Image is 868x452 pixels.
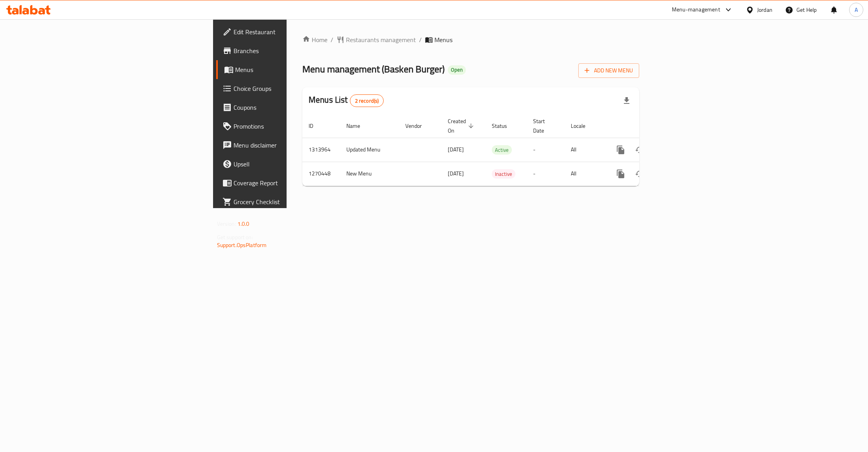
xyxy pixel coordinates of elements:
div: Total records count [350,94,384,107]
span: Restaurants management [346,35,416,44]
a: Menu disclaimer [216,136,358,155]
a: Menus [216,60,358,79]
a: Grocery Checklist [216,192,358,211]
span: Inactive [492,170,515,179]
span: Add New Menu [585,66,633,76]
span: Menus [434,35,452,44]
td: - [527,138,565,162]
nav: breadcrumb [302,35,639,44]
button: Change Status [630,164,649,183]
span: Status [492,121,517,131]
span: 1.0.0 [237,219,250,229]
td: Updated Menu [340,138,399,162]
span: [DATE] [448,168,464,179]
div: Open [448,65,466,75]
span: Menu management ( Basken Burger ) [302,60,445,78]
h2: Menus List [309,94,384,107]
a: Choice Groups [216,79,358,98]
span: Menus [235,65,352,74]
td: All [565,162,605,186]
a: Edit Restaurant [216,22,358,41]
span: Name [346,121,370,131]
span: 2 record(s) [350,97,384,105]
span: ID [309,121,324,131]
span: Vendor [405,121,432,131]
span: Grocery Checklist [234,197,352,207]
th: Actions [605,114,693,138]
div: Export file [617,91,636,110]
span: Menu disclaimer [234,140,352,150]
button: Change Status [630,140,649,159]
button: more [611,164,630,183]
button: more [611,140,630,159]
a: Promotions [216,117,358,136]
table: enhanced table [302,114,693,186]
span: A [855,6,858,14]
span: Version: [217,219,236,229]
span: Edit Restaurant [234,27,352,37]
span: Branches [234,46,352,55]
a: Coverage Report [216,173,358,192]
a: Coupons [216,98,358,117]
li: / [419,35,422,44]
button: Add New Menu [578,63,639,78]
a: Upsell [216,155,358,173]
span: Coverage Report [234,178,352,188]
span: Created On [448,116,476,135]
span: [DATE] [448,144,464,155]
span: Choice Groups [234,84,352,93]
span: Promotions [234,122,352,131]
span: Locale [571,121,596,131]
span: Coupons [234,103,352,112]
a: Restaurants management [337,35,416,44]
a: Branches [216,41,358,60]
div: Jordan [757,6,772,14]
td: New Menu [340,162,399,186]
span: Active [492,146,512,155]
td: - [527,162,565,186]
span: Start Date [533,116,555,135]
td: All [565,138,605,162]
a: Support.OpsPlatform [217,240,267,250]
span: Open [448,66,466,73]
span: Get support on: [217,232,253,242]
div: Menu-management [672,5,720,15]
span: Upsell [234,159,352,169]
